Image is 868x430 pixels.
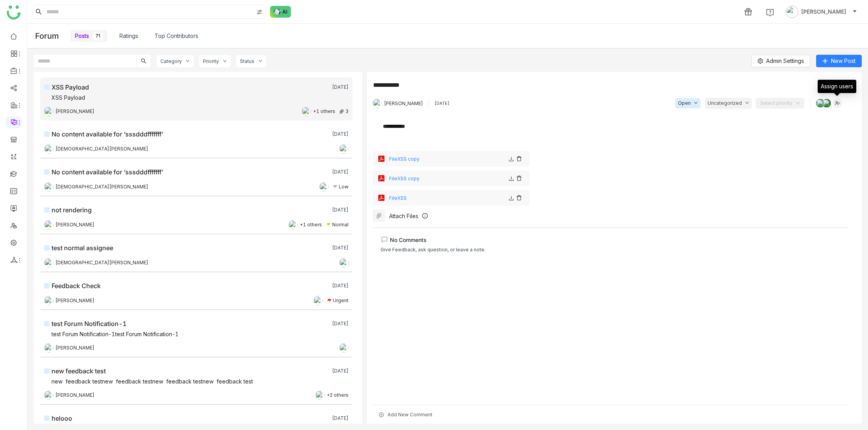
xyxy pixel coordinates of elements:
button: Admin Settings [751,55,810,67]
div: Forum [35,27,71,45]
div: Assign users [818,80,856,93]
div: [DATE] [332,415,349,421]
img: search-type.svg [256,9,263,15]
div: +1 others [313,108,335,115]
img: 684a9b06de261c4b36a3cf65 [302,107,311,116]
span: [PERSON_NAME] [55,344,94,352]
img: 684a9b06de261c4b36a3cf65 [339,343,349,353]
div: [DATE] [332,131,349,137]
img: 684a9b06de261c4b36a3cf65 [288,220,298,229]
span: [PERSON_NAME] [384,100,423,106]
div: Give Feedback, ask question, or leave a note. [381,246,486,254]
img: 684a961782a3912df7c0ce26 [816,99,825,107]
div: not rendering [52,205,92,215]
img: 684a9b06de261c4b36a3cf65 [44,182,53,192]
a: Ratings [119,32,138,40]
button: Open [675,98,701,109]
img: ask-buddy-normal.svg [270,6,291,18]
img: lms-comment.svg [381,236,388,244]
button: Uncategorized [705,98,752,109]
div: test Forum Notification-1 [52,319,126,328]
div: FileXSS [389,195,506,201]
span: [PERSON_NAME] [55,108,94,115]
button: New Post [816,55,862,67]
span: No Comments [390,236,427,243]
img: 684a9b22de261c4b36a3d00f [44,391,53,400]
img: 684aa1c8de261c4b36a40c55 [315,391,325,400]
img: 6860d480bc89cb0674c8c7e9 [373,99,382,108]
div: [DATE] [332,84,349,90]
img: download.svg [508,156,514,162]
img: 684be972847de31b02b70467 [44,220,53,229]
img: assign-user.svg [832,99,842,108]
div: test Forum Notification-1test Forum Notification-1 [52,330,179,339]
img: pdf.svg [377,194,385,202]
div: [DATE] [332,245,349,251]
div: [DATE] [434,100,450,106]
div: [DATE] [332,368,349,374]
div: Category [160,58,182,64]
span: Low [339,183,349,191]
div: XSS Payload [52,82,89,92]
img: download.svg [508,176,514,182]
span: [PERSON_NAME] [55,221,94,229]
div: +2 others [327,392,349,399]
div: new feedback test [52,366,106,376]
img: pdf.svg [377,155,385,163]
span: Open [678,100,691,107]
img: 684be972847de31b02b70467 [44,343,53,353]
div: Feedback Check [52,281,101,290]
img: pdf.svg [377,174,385,182]
div: No content available for ‘sssdddfffffff’ [52,129,163,139]
span: [PERSON_NAME] [801,7,846,16]
div: new feedback testnew feedback testnew feedback testnew feedback test [52,377,253,387]
div: No content available for ‘sssdddfffffff’ [52,167,163,177]
span: [DEMOGRAPHIC_DATA][PERSON_NAME] [55,183,148,191]
img: 684a9b06de261c4b36a3cf65 [44,258,53,267]
span: [PERSON_NAME] [55,297,94,305]
span: [DEMOGRAPHIC_DATA][PERSON_NAME] [55,145,148,153]
span: Urgent [333,297,349,305]
img: avatar [786,5,798,18]
div: Status [240,58,254,64]
a: Top Contributors [155,32,198,40]
img: 684a9b06de261c4b36a3cf65 [339,144,349,154]
div: [DATE] [332,283,349,289]
a: Posts71 [75,32,103,40]
span: [PERSON_NAME] [55,392,94,399]
div: +1 others [300,221,322,229]
div: [DATE] [332,321,349,327]
div: [DATE] [332,207,349,213]
img: 684be972847de31b02b70467 [44,296,53,305]
span: Normal [332,221,349,229]
img: download.svg [508,195,514,201]
div: FileXSS copy [389,176,506,181]
span: Uncategorized [708,100,742,107]
div: Add New Comment [373,405,848,424]
img: 6860d480bc89cb0674c8c7e9 [44,107,53,116]
img: 684a9b06de261c4b36a3cf65 [313,296,323,305]
span: [DEMOGRAPHIC_DATA][PERSON_NAME] [55,259,148,267]
div: [DATE] [332,169,349,175]
img: 684be972847de31b02b70467 [339,258,349,267]
div: Attach Files [389,213,418,219]
span: Admin Settings [766,57,804,65]
span: New Post [831,57,856,65]
img: 684a9b06de261c4b36a3cf65 [822,99,831,107]
img: logo [7,5,21,20]
div: Priority [203,58,219,64]
span: 3 [345,108,349,115]
div: XSS Payload [52,93,85,103]
button: [PERSON_NAME] [784,5,859,18]
img: 684a9b06de261c4b36a3cf65 [319,182,329,192]
div: test normal assignee [52,243,113,253]
img: 684a9b06de261c4b36a3cf65 [44,144,53,154]
div: FileXSS copy [389,156,506,162]
div: helooo [52,414,72,423]
img: help.svg [766,9,774,16]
